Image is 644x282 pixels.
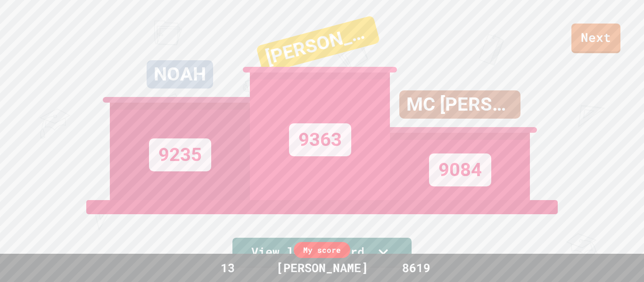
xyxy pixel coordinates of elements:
div: 9084 [429,153,491,186]
div: 13 [192,259,263,277]
div: [PERSON_NAME] [256,15,380,73]
div: 8619 [381,259,452,277]
a: View leaderboard [232,238,412,268]
div: NOAH [147,60,213,89]
div: 9363 [289,123,351,156]
div: 9235 [149,138,211,171]
div: [PERSON_NAME] [267,259,378,277]
div: MC [PERSON_NAME] [399,90,520,119]
a: Next [571,24,620,53]
iframe: chat widget [566,203,635,243]
iframe: chat widget [604,244,635,273]
div: My score [294,242,350,258]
